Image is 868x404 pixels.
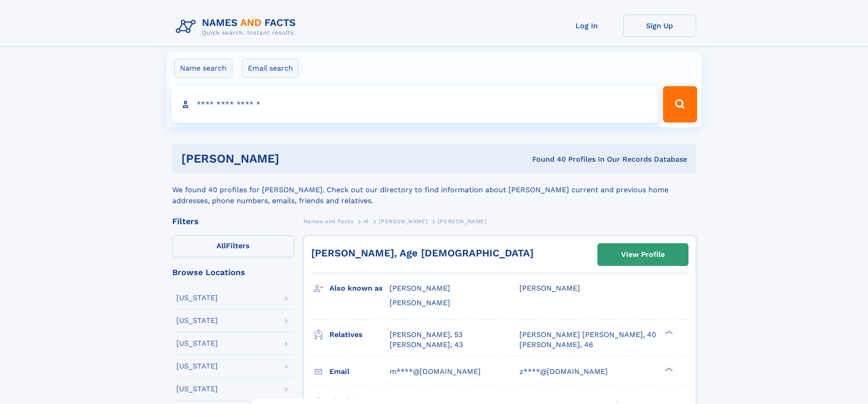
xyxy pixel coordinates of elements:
h1: [PERSON_NAME] [181,153,406,164]
a: Sign Up [623,15,696,37]
div: We found 40 profiles for [PERSON_NAME]. Check out our directory to find information about [PERSON... [172,174,696,206]
h3: Also known as [329,281,390,296]
span: M [364,218,369,225]
img: Logo Names and Facts [172,15,303,39]
a: View Profile [598,244,688,266]
div: Browse Locations [172,268,294,276]
a: [PERSON_NAME] [379,215,427,227]
div: Filters [172,217,294,225]
div: [US_STATE] [176,385,218,393]
div: ❯ [663,329,673,335]
div: [US_STATE] [176,363,218,370]
div: View Profile [621,244,665,265]
a: M [364,215,369,227]
div: ❯ [663,366,673,372]
span: [PERSON_NAME] [390,284,450,292]
label: Name search [174,59,232,78]
h3: Email [329,364,390,379]
a: Names and Facts [303,215,354,227]
span: [PERSON_NAME] [390,298,450,307]
div: [US_STATE] [176,294,218,302]
span: [PERSON_NAME] [379,218,427,225]
label: Email search [242,59,299,78]
a: [PERSON_NAME] [PERSON_NAME], 40 [519,330,656,340]
button: Search Button [663,86,697,123]
a: [PERSON_NAME], 53 [390,330,462,340]
a: Log In [550,15,623,37]
div: Found 40 Profiles In Our Records Database [406,154,687,164]
h3: Relatives [329,327,390,343]
a: [PERSON_NAME], Age [DEMOGRAPHIC_DATA] [311,247,534,259]
a: [PERSON_NAME], 43 [390,340,463,350]
span: [PERSON_NAME] [519,284,580,292]
span: [PERSON_NAME] [438,218,487,225]
div: [US_STATE] [176,340,218,347]
div: [US_STATE] [176,317,218,324]
label: Filters [172,235,294,257]
span: All [216,241,226,250]
input: search input [171,86,659,123]
a: [PERSON_NAME], 46 [519,340,593,350]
